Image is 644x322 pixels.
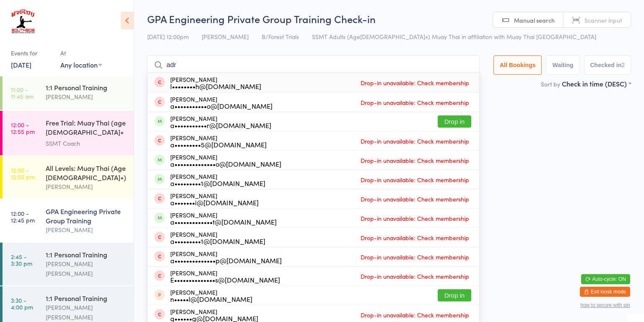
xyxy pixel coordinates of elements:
[46,83,127,92] div: 1:1 Personal Training
[147,12,631,26] h2: GPA Engineering Private Group Training Check-in
[60,60,102,69] div: Any location
[358,309,471,321] span: Drop-in unavailable: Check membership
[358,154,471,167] span: Drop-in unavailable: Check membership
[170,173,265,186] div: [PERSON_NAME]
[580,302,630,308] button: how to secure with pin
[11,167,35,180] time: 12:00 - 12:55 pm
[621,62,625,68] div: 2
[46,118,127,139] div: Free Trial: Muay Thai (age [DEMOGRAPHIC_DATA]+ years)
[46,139,127,148] div: SSMT Coach
[46,225,127,235] div: [PERSON_NAME]
[358,270,471,283] span: Drop-in unavailable: Check membership
[46,207,127,225] div: GPA Engineering Private Group Training
[170,141,267,148] div: a•••••••••5@[DOMAIN_NAME]
[170,122,271,128] div: a•••••••••••r@[DOMAIN_NAME]
[170,218,277,225] div: a•••••••••••••t@[DOMAIN_NAME]
[170,238,265,244] div: a•••••••••1@[DOMAIN_NAME]
[8,6,37,38] img: Southside Muay Thai & Fitness
[170,115,271,128] div: [PERSON_NAME]
[170,276,280,283] div: E••••••••••••••s@[DOMAIN_NAME]
[46,259,127,278] div: [PERSON_NAME] [PERSON_NAME]
[11,297,33,310] time: 3:30 - 4:00 pm
[438,115,471,128] button: Drop in
[514,16,555,24] span: Manual search
[170,231,265,244] div: [PERSON_NAME]
[312,32,596,41] span: SSMT Adults (Age[DEMOGRAPHIC_DATA]+) Muay Thai in affiliation with Muay Thai [GEOGRAPHIC_DATA]
[170,315,258,322] div: q••••••g@[DOMAIN_NAME]
[3,199,134,242] a: 12:00 -12:45 pmGPA Engineering Private Group Training[PERSON_NAME]
[170,289,252,302] div: [PERSON_NAME]
[46,163,127,182] div: All Levels: Muay Thai (Age [DEMOGRAPHIC_DATA]+)
[562,79,631,88] div: Check in time (DESC)
[358,96,471,109] span: Drop-in unavailable: Check membership
[3,76,134,110] a: 11:00 -11:45 am1:1 Personal Training[PERSON_NAME]
[170,212,277,225] div: [PERSON_NAME]
[358,212,471,225] span: Drop-in unavailable: Check membership
[11,210,35,223] time: 12:00 - 12:45 pm
[170,96,273,109] div: [PERSON_NAME]
[46,92,127,102] div: [PERSON_NAME]
[147,32,189,41] span: [DATE] 12:00pm
[584,16,622,24] span: Scanner input
[262,32,299,41] span: B/Forest Trials
[46,303,127,322] div: [PERSON_NAME] [PERSON_NAME]
[170,250,282,264] div: [PERSON_NAME]
[3,243,134,285] a: 2:45 -3:30 pm1:1 Personal Training[PERSON_NAME] [PERSON_NAME]
[11,46,52,60] div: Events for
[11,60,31,69] a: [DATE]
[46,293,127,303] div: 1:1 Personal Training
[170,257,282,264] div: a••••••••••••••p@[DOMAIN_NAME]
[584,55,631,75] button: Checked in2
[46,182,127,191] div: [PERSON_NAME]
[170,76,261,89] div: [PERSON_NAME]
[170,154,281,167] div: [PERSON_NAME]
[546,55,579,75] button: Waiting
[170,160,281,167] div: a••••••••••••••o@[DOMAIN_NAME]
[358,135,471,147] span: Drop-in unavailable: Check membership
[358,193,471,205] span: Drop-in unavailable: Check membership
[170,199,259,206] div: a•••••••i@[DOMAIN_NAME]
[147,55,480,75] input: Search
[580,287,630,297] button: Exit kiosk mode
[541,80,560,88] label: Sort by
[170,270,280,283] div: [PERSON_NAME]
[170,102,273,109] div: a•••••••••••o@[DOMAIN_NAME]
[60,46,102,60] div: At
[170,296,252,302] div: n•••••l@[DOMAIN_NAME]
[202,32,249,41] span: [PERSON_NAME]
[170,83,261,89] div: l••••••••h@[DOMAIN_NAME]
[11,86,34,99] time: 11:00 - 11:45 am
[170,134,267,148] div: [PERSON_NAME]
[358,251,471,263] span: Drop-in unavailable: Check membership
[493,55,542,75] button: All Bookings
[170,192,259,206] div: [PERSON_NAME]
[358,231,471,244] span: Drop-in unavailable: Check membership
[11,253,32,267] time: 2:45 - 3:30 pm
[358,173,471,186] span: Drop-in unavailable: Check membership
[3,111,134,155] a: 12:00 -12:55 pmFree Trial: Muay Thai (age [DEMOGRAPHIC_DATA]+ years)SSMT Coach
[170,180,265,186] div: a•••••••••1@[DOMAIN_NAME]
[46,250,127,259] div: 1:1 Personal Training
[581,274,630,284] button: Auto-cycle: ON
[438,289,471,301] button: Drop in
[11,121,35,135] time: 12:00 - 12:55 pm
[358,76,471,89] span: Drop-in unavailable: Check membership
[3,156,134,199] a: 12:00 -12:55 pmAll Levels: Muay Thai (Age [DEMOGRAPHIC_DATA]+)[PERSON_NAME]
[170,308,258,322] div: [PERSON_NAME]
